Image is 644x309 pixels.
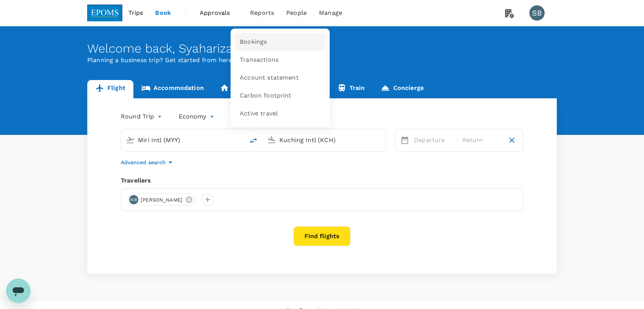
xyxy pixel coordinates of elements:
img: EPOMS SDN BHD [87,5,122,21]
span: Bookings [240,38,267,46]
p: Advanced search [121,159,166,166]
span: Book [155,8,171,18]
div: NB[PERSON_NAME] [127,194,195,206]
span: Approvals [200,8,238,18]
a: Accommodation [133,80,212,98]
a: Active travel [235,105,325,123]
p: Departure [414,136,452,145]
span: Account statement [240,74,299,82]
div: NB [129,195,138,204]
span: Trips [128,8,143,18]
a: Carbon footprint [235,87,325,105]
button: delete [244,131,263,150]
a: Transactions [235,51,325,69]
span: People [286,8,307,18]
a: Long stay [212,80,270,98]
div: Round Trip [121,110,163,123]
a: Bookings [235,33,325,51]
div: Economy [179,110,216,123]
div: Welcome back , Syaharizan . [87,42,557,56]
input: Going to [279,134,370,146]
a: Flight [87,80,133,98]
a: Concierge [373,80,431,98]
span: Reports [250,8,274,18]
iframe: Button to launch messaging window [6,279,30,303]
span: Active travel [240,109,278,118]
input: Depart from [138,134,228,146]
a: Train [329,80,373,98]
button: Open [380,139,382,141]
p: Planning a business trip? Get started from here. [87,56,557,65]
span: [PERSON_NAME] [136,196,187,204]
p: Return [462,136,500,145]
button: Advanced search [121,158,175,167]
span: Transactions [240,56,279,64]
button: Find flights [293,226,351,246]
a: Account statement [235,69,325,87]
span: Carbon footprint [240,91,291,100]
div: SB [529,5,545,21]
span: Manage [319,8,342,18]
button: Open [239,139,240,141]
div: Travellers [121,176,523,185]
